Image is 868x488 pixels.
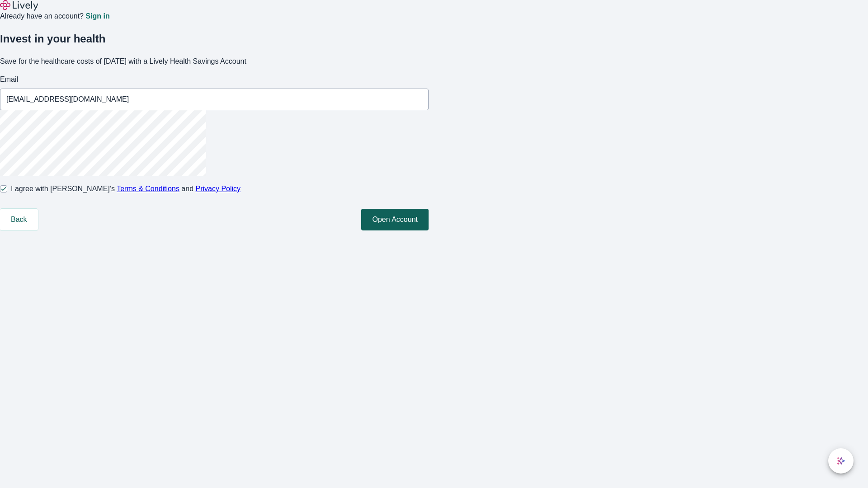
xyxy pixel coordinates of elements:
span: I agree with [PERSON_NAME]’s and [11,183,241,194]
a: Privacy Policy [196,185,241,192]
a: Terms & Conditions [117,185,179,192]
a: Sign in [85,13,109,20]
svg: Lively AI Assistant [836,456,845,465]
button: chat [828,448,854,474]
button: Open Account [361,209,429,230]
